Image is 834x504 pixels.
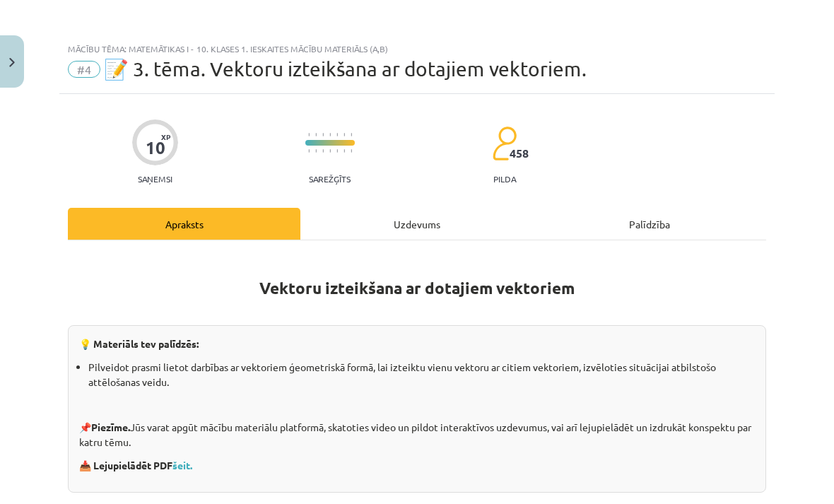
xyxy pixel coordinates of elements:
[492,126,517,161] img: students-c634bb4e5e11cddfef0936a35e636f08e4e9abd3cc4e673bd6f9a4125e45ecb1.svg
[329,133,331,136] img: icon-short-line-57e1e144782c952c97e751825c79c345078a6d821885a25fce030b3d8c18986b.svg
[351,133,352,136] img: icon-short-line-57e1e144782c952c97e751825c79c345078a6d821885a25fce030b3d8c18986b.svg
[534,208,766,240] div: Palīdzība
[315,149,317,153] img: icon-short-line-57e1e144782c952c97e751825c79c345078a6d821885a25fce030b3d8c18986b.svg
[91,421,130,433] strong: Piezīme.
[68,208,300,240] div: Apraksts
[79,459,194,471] strong: 📥 Lejupielādēt PDF
[493,174,516,184] p: pilda
[343,149,345,153] img: icon-short-line-57e1e144782c952c97e751825c79c345078a6d821885a25fce030b3d8c18986b.svg
[308,149,310,153] img: icon-short-line-57e1e144782c952c97e751825c79c345078a6d821885a25fce030b3d8c18986b.svg
[336,149,338,153] img: icon-short-line-57e1e144782c952c97e751825c79c345078a6d821885a25fce030b3d8c18986b.svg
[315,133,317,136] img: icon-short-line-57e1e144782c952c97e751825c79c345078a6d821885a25fce030b3d8c18986b.svg
[300,208,533,240] div: Uzdevums
[88,360,755,389] li: Pilveidot prasmi lietot darbības ar vektoriem ģeometriskā formā, lai izteiktu vienu vektoru ar ci...
[161,133,170,141] span: XP
[351,149,352,153] img: icon-short-line-57e1e144782c952c97e751825c79c345078a6d821885a25fce030b3d8c18986b.svg
[172,459,192,471] a: šeit.
[322,149,324,153] img: icon-short-line-57e1e144782c952c97e751825c79c345078a6d821885a25fce030b3d8c18986b.svg
[309,174,351,184] p: Sarežģīts
[329,149,331,153] img: icon-short-line-57e1e144782c952c97e751825c79c345078a6d821885a25fce030b3d8c18986b.svg
[308,133,310,136] img: icon-short-line-57e1e144782c952c97e751825c79c345078a6d821885a25fce030b3d8c18986b.svg
[146,138,165,158] div: 10
[68,61,100,78] span: #4
[104,57,587,81] span: 📝 3. tēma. Vektoru izteikšana ar dotajiem vektoriem.
[322,133,324,136] img: icon-short-line-57e1e144782c952c97e751825c79c345078a6d821885a25fce030b3d8c18986b.svg
[343,133,345,136] img: icon-short-line-57e1e144782c952c97e751825c79c345078a6d821885a25fce030b3d8c18986b.svg
[68,44,766,54] div: Mācību tēma: Matemātikas i - 10. klases 1. ieskaites mācību materiāls (a,b)
[9,58,15,67] img: icon-close-lesson-0947bae3869378f0d4975bcd49f059093ad1ed9edebbc8119c70593378902aed.svg
[79,420,755,450] p: 📌 Jūs varat apgūt mācību materiālu platformā, skatoties video un pildot interaktīvos uzdevumus, v...
[336,133,338,136] img: icon-short-line-57e1e144782c952c97e751825c79c345078a6d821885a25fce030b3d8c18986b.svg
[510,147,529,160] span: 458
[259,278,575,298] strong: Vektoru izteikšana ar dotajiem vektoriem
[132,174,178,184] p: Saņemsi
[79,337,199,350] strong: 💡 Materiāls tev palīdzēs:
